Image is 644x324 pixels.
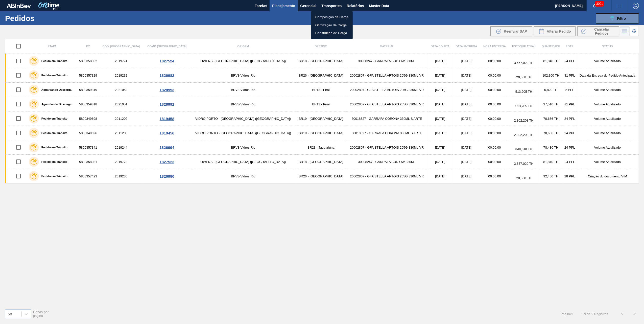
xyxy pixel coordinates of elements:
a: Otimização de Carga [311,21,353,29]
a: Composição de Carga [311,13,353,21]
a: Construção de Carga [311,29,353,37]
